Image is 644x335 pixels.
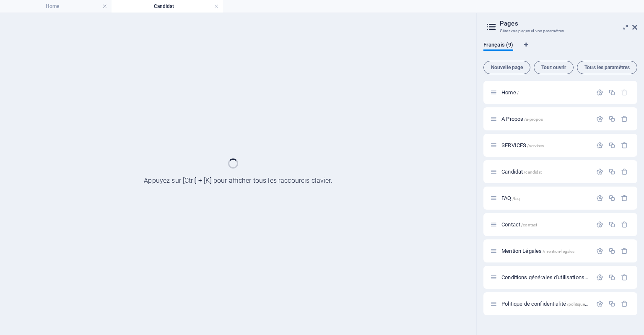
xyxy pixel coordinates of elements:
[596,221,603,228] div: Paramètres
[499,222,592,227] div: Contact/contact
[512,196,520,201] span: /faq
[621,300,628,307] div: Supprimer
[483,61,530,74] button: Nouvelle page
[596,195,603,202] div: Paramètres
[527,143,544,148] span: /services
[596,89,603,96] div: Paramètres
[608,89,615,96] div: Dupliquer
[501,116,543,122] span: A Propos
[483,42,637,57] div: Onglets langues
[596,300,603,307] div: Paramètres
[608,115,615,122] div: Dupliquer
[621,168,628,175] div: Supprimer
[499,116,592,122] div: A Propos/a-propos
[538,65,570,70] span: Tout ouvrir
[621,89,628,96] div: La page de départ ne peut pas être supprimée.
[501,89,519,96] span: Home
[596,168,603,175] div: Paramètres
[596,115,603,122] div: Paramètres
[596,274,603,281] div: Paramètres
[500,27,621,35] h3: Gérer vos pages et vos paramètres
[499,275,592,280] div: Conditions générales d'utilisations/conditions-generales-d-utilisations
[517,91,519,95] span: /
[501,142,544,148] span: SERVICES
[543,249,574,254] span: /mention-legales
[608,168,615,175] div: Dupliquer
[524,170,542,174] span: /candidat
[499,143,592,148] div: SERVICES/services
[581,65,634,70] span: Tous les paramètres
[608,274,615,281] div: Dupliquer
[577,61,637,74] button: Tous les paramètres
[596,142,603,149] div: Paramètres
[524,117,543,122] span: /a-propos
[534,61,574,74] button: Tout ouvrir
[621,195,628,202] div: Supprimer
[501,195,520,201] span: Cliquez pour ouvrir la page.
[499,248,592,254] div: Mention Légales/mention-legales
[499,169,592,174] div: Candidat/candidat
[621,221,628,228] div: Supprimer
[483,40,513,52] span: Français (9)
[621,115,628,122] div: Supprimer
[500,20,637,27] h2: Pages
[501,169,542,175] span: Candidat
[608,300,615,307] div: Dupliquer
[501,221,537,228] span: Cliquez pour ouvrir la page.
[596,247,603,254] div: Paramètres
[621,142,628,149] div: Supprimer
[112,2,223,11] h4: Candidat
[608,247,615,254] div: Dupliquer
[501,301,619,307] span: Cliquez pour ouvrir la page.
[608,142,615,149] div: Dupliquer
[499,90,592,95] div: Home/
[499,195,592,201] div: FAQ/faq
[487,65,527,70] span: Nouvelle page
[499,301,592,306] div: Politique de confidentialité/politique-de-confidentialite
[567,302,619,306] span: /politique-de-confidentialite
[608,195,615,202] div: Dupliquer
[608,221,615,228] div: Dupliquer
[621,274,628,281] div: Supprimer
[501,248,574,254] span: Cliquez pour ouvrir la page.
[521,223,537,227] span: /contact
[621,247,628,254] div: Supprimer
